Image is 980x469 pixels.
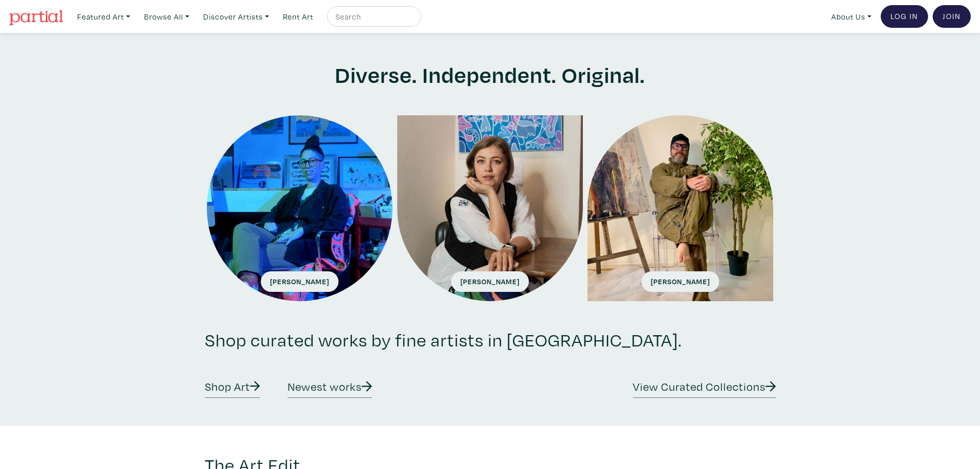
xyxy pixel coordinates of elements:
[587,115,773,301] a: [PERSON_NAME]
[205,329,776,350] h2: Shop curated works by fine artists in [GEOGRAPHIC_DATA].
[642,271,719,292] span: [PERSON_NAME]
[881,5,928,28] a: Log In
[633,378,776,398] a: View Curated Collections
[288,378,372,398] a: Newest works
[278,6,318,27] a: Rent Art
[451,271,529,292] span: [PERSON_NAME]
[205,378,260,398] a: Shop Art
[207,115,393,301] a: [PERSON_NAME]
[205,61,776,88] h1: Diverse. Independent. Original.
[827,6,876,27] a: About Us
[334,10,412,23] input: Search
[199,6,274,27] a: Discover Artists
[73,6,135,27] a: Featured Art
[933,5,971,28] a: Join
[139,6,194,27] a: Browse All
[397,115,583,301] a: [PERSON_NAME]
[261,271,338,292] span: [PERSON_NAME]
